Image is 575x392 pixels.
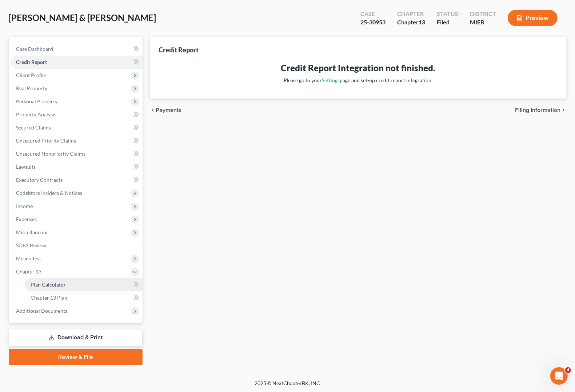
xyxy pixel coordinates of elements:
span: Expenses [16,216,37,222]
span: Unsecured Priority Claims [16,137,76,144]
button: Preview [508,10,558,26]
span: Plan Calculator [31,281,66,288]
a: Secured Claims [10,121,143,134]
div: Case [360,10,386,18]
a: Lawsuits [10,160,143,173]
a: Unsecured Nonpriority Claims [10,147,143,160]
span: Property Analysis [16,111,56,117]
span: Secured Claims [16,124,51,131]
button: Filing Information chevron_right [515,107,566,113]
a: Download & Print [9,329,143,346]
a: Credit Report [10,56,143,69]
span: Miscellaneous [16,229,48,235]
span: Unsecured Nonpriority Claims [16,151,85,157]
span: Income [16,203,33,209]
span: 13 [419,19,425,25]
div: Filed [437,18,458,27]
a: Review & File [9,349,143,365]
div: Status [437,10,458,18]
span: Executory Contracts [16,177,63,183]
a: Plan Calculator [25,278,143,291]
span: Credit Report [16,59,47,65]
i: chevron_left [150,107,156,113]
span: Filing Information [515,107,560,113]
span: Lawsuits [16,164,36,170]
a: Settings [322,77,340,83]
span: Client Profile [16,72,46,78]
a: Chapter 13 Plan [25,291,143,304]
div: Chapter [397,10,425,18]
button: chevron_left Payments [150,107,181,113]
span: Real Property [16,85,47,91]
p: Please go to your page and set-up credit report integration. [164,77,552,84]
div: Credit Report [159,45,199,54]
div: MIEB [470,18,496,27]
a: Executory Contracts [10,173,143,187]
span: Additional Documents [16,308,67,314]
span: 4 [565,367,571,373]
div: Chapter [397,18,425,27]
a: Unsecured Priority Claims [10,134,143,147]
span: [PERSON_NAME] & [PERSON_NAME] [9,12,156,23]
a: SOFA Review [10,239,143,252]
span: Chapter 13 [16,268,41,275]
span: SOFA Review [16,242,46,248]
span: Chapter 13 Plan [31,295,67,301]
a: Property Analysis [10,108,143,121]
span: Codebtors Insiders & Notices [16,190,82,196]
div: 25-30953 [360,18,386,27]
i: chevron_right [560,107,566,113]
span: Personal Property [16,98,57,104]
span: Means Test [16,255,41,261]
div: District [470,10,496,18]
iframe: Intercom live chat [550,367,568,385]
h3: Credit Report Integration not finished. [164,62,552,74]
a: Case Dashboard [10,43,143,56]
span: Payments [156,107,181,113]
span: Case Dashboard [16,46,53,52]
